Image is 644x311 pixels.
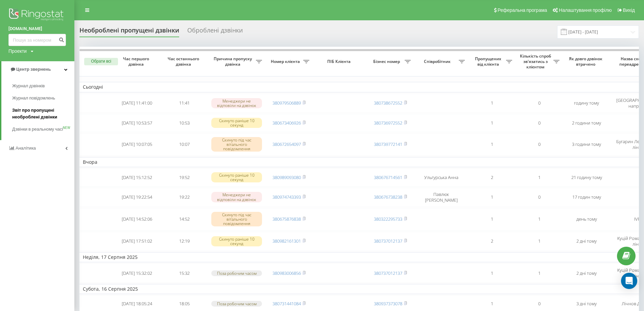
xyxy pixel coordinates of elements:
[370,59,405,64] span: Бізнес номер
[12,83,45,89] span: Журнал дзвінків
[516,232,563,251] td: 1
[161,133,208,156] td: 10:07
[12,107,71,120] span: Звіт про пропущені необроблені дзвінки
[468,114,516,132] td: 1
[516,94,563,113] td: 0
[272,120,301,126] a: 380673406926
[374,194,402,200] a: 380676738238
[161,264,208,283] td: 15:32
[12,80,74,92] a: Журнал дзвінків
[8,34,66,46] input: Пошук за номером
[374,174,402,180] a: 380676714561
[468,188,516,207] td: 1
[374,270,402,276] a: 380737012137
[623,7,635,13] span: Вихід
[374,238,402,244] a: 380737012137
[79,27,179,37] div: Необроблені пропущені дзвінки
[161,208,208,230] td: 14:52
[418,59,459,64] span: Співробітник
[272,100,301,106] a: 380979506889
[318,59,361,64] span: ПІБ Клієнта
[113,188,161,207] td: [DATE] 19:22:54
[563,133,610,156] td: 3 години тому
[272,301,301,307] a: 380731441084
[113,114,161,132] td: [DATE] 10:53:57
[468,264,516,283] td: 1
[374,141,402,147] a: 380739772141
[12,104,74,123] a: Звіт про пропущені необроблені дзвінки
[113,133,161,156] td: [DATE] 10:07:05
[161,169,208,186] td: 19:52
[414,188,468,207] td: Павлюк [PERSON_NAME]
[211,270,262,276] div: Поза робочим часом
[211,172,262,182] div: Скинуто раніше 10 секунд
[516,133,563,156] td: 0
[468,133,516,156] td: 1
[272,141,301,147] a: 380672654097
[559,7,612,13] span: Налаштування профілю
[211,118,262,128] div: Скинуто раніше 10 секунд
[468,169,516,186] td: 2
[563,114,610,132] td: 2 години тому
[374,301,402,307] a: 380937373078
[113,169,161,186] td: [DATE] 15:12:52
[211,98,262,108] div: Менеджери не відповіли на дзвінок
[374,100,402,106] a: 380738672552
[516,188,563,207] td: 0
[563,232,610,251] td: 2 дні тому
[8,48,27,54] div: Проекти
[272,194,301,200] a: 380974743393
[568,56,605,67] span: Як довго дзвінок втрачено
[516,169,563,186] td: 1
[12,92,74,104] a: Журнал повідомлень
[211,56,256,67] span: Причина пропуску дзвінка
[272,174,301,180] a: 380989093080
[272,238,301,244] a: 380982161301
[161,188,208,207] td: 19:22
[468,208,516,230] td: 1
[472,56,506,67] span: Пропущених від клієнта
[563,94,610,113] td: годину тому
[414,169,468,186] td: Ульгурська Анна
[113,264,161,283] td: [DATE] 15:32:02
[113,232,161,251] td: [DATE] 17:51:02
[516,114,563,132] td: 0
[563,208,610,230] td: день тому
[211,236,262,246] div: Скинуто раніше 10 секунд
[563,169,610,186] td: 21 годину тому
[563,264,610,283] td: 2 дні тому
[161,94,208,113] td: 11:41
[8,25,66,32] a: [DOMAIN_NAME]
[16,146,36,151] span: Аналiтика
[12,123,74,135] a: Дзвінки в реальному часіNEW
[211,301,262,307] div: Поза робочим часом
[8,7,66,24] img: Ringostat logo
[468,232,516,251] td: 2
[187,27,243,37] div: Оброблені дзвінки
[119,56,155,67] span: Час першого дзвінка
[269,59,303,64] span: Номер клієнта
[1,61,74,77] a: Центр звернень
[211,192,262,202] div: Менеджери не відповіли на дзвінок
[211,212,262,227] div: Скинуто під час вітального повідомлення
[374,216,402,222] a: 380322295733
[519,53,553,69] span: Кількість спроб зв'язатись з клієнтом
[563,188,610,207] td: 17 годин тому
[12,95,55,102] span: Журнал повідомлень
[516,208,563,230] td: 1
[113,94,161,113] td: [DATE] 11:41:00
[211,137,262,152] div: Скинуто під час вітального повідомлення
[84,58,118,65] button: Обрати всі
[468,94,516,113] td: 1
[272,270,301,276] a: 380983006856
[498,7,547,13] span: Реферальна програма
[12,126,63,133] span: Дзвінки в реальному часі
[161,232,208,251] td: 12:19
[16,67,51,72] span: Центр звернень
[272,216,301,222] a: 380675876838
[166,56,202,67] span: Час останнього дзвінка
[113,208,161,230] td: [DATE] 14:52:06
[621,273,637,289] div: Open Intercom Messenger
[374,120,402,126] a: 380736972552
[161,114,208,132] td: 10:53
